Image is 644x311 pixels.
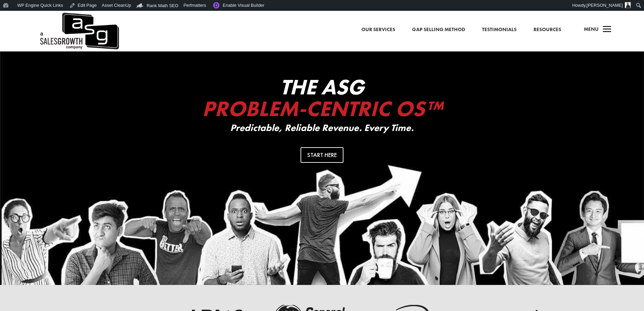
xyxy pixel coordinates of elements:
span: a [600,23,614,37]
a: Our Services [361,25,395,34]
span: Problem-Centric OS™ [202,95,442,123]
a: Start Here [301,147,343,162]
span: Rank Math SEO [147,3,178,8]
h2: The ASG [187,76,457,123]
a: Testimonials [482,25,517,34]
p: Predictable, Reliable Revenue. Every Time. [187,123,457,133]
a: Gap Selling Method [412,25,465,34]
img: ASG Co. Logo [39,11,119,51]
a: A Sales Growth Company Logo [39,11,119,51]
a: Resources [533,25,561,34]
span: Menu [584,26,599,32]
span: [PERSON_NAME] [587,3,623,8]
